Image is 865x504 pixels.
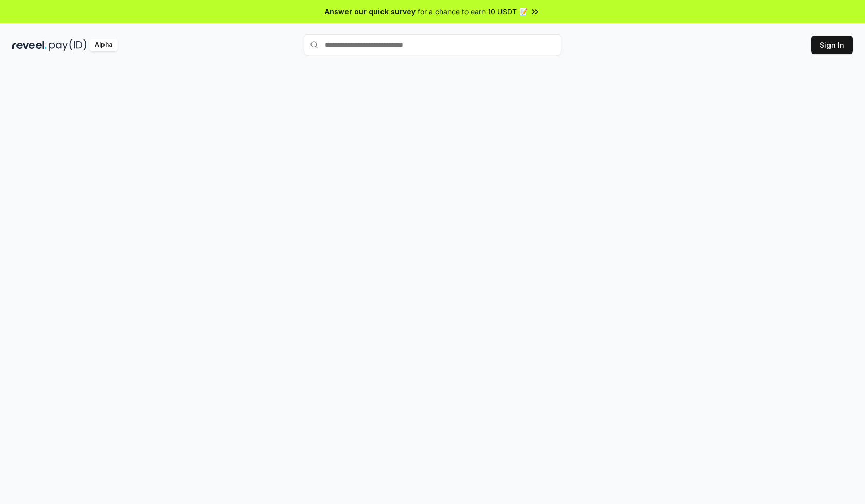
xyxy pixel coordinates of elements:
[325,6,416,17] span: Answer our quick survey
[12,39,47,51] img: reveel_dark
[49,39,87,51] img: pay_id
[89,39,118,51] div: Alpha
[418,6,528,17] span: for a chance to earn 10 USDT 📝
[811,36,853,54] button: Sign In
